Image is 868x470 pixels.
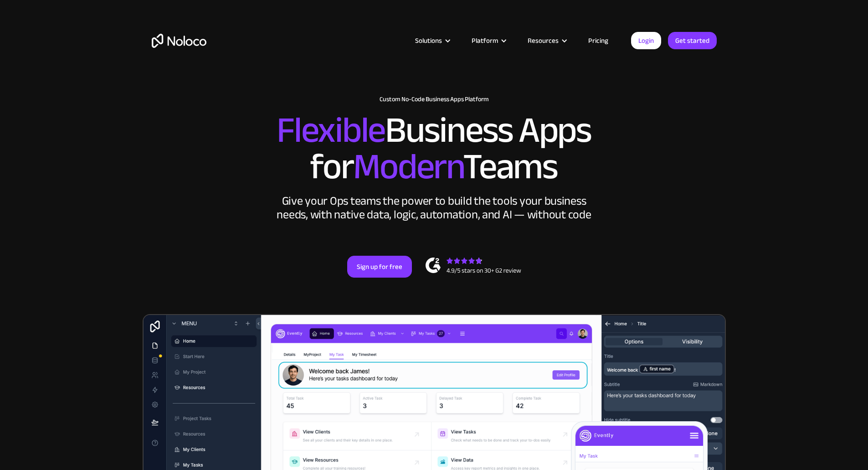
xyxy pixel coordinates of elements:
[275,194,594,222] div: Give your Ops teams the power to build the tools your business needs, with native data, logic, au...
[152,96,717,103] h1: Custom No-Code Business Apps Platform
[516,35,577,46] div: Resources
[152,112,717,185] h2: Business Apps for Teams
[277,96,385,164] span: Flexible
[631,32,661,49] a: Login
[415,35,442,46] div: Solutions
[668,32,717,49] a: Get started
[353,133,463,201] span: Modern
[472,35,498,46] div: Platform
[152,34,206,48] a: home
[460,35,516,46] div: Platform
[404,35,460,46] div: Solutions
[528,35,559,46] div: Resources
[577,35,620,46] a: Pricing
[347,256,412,278] a: Sign up for free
